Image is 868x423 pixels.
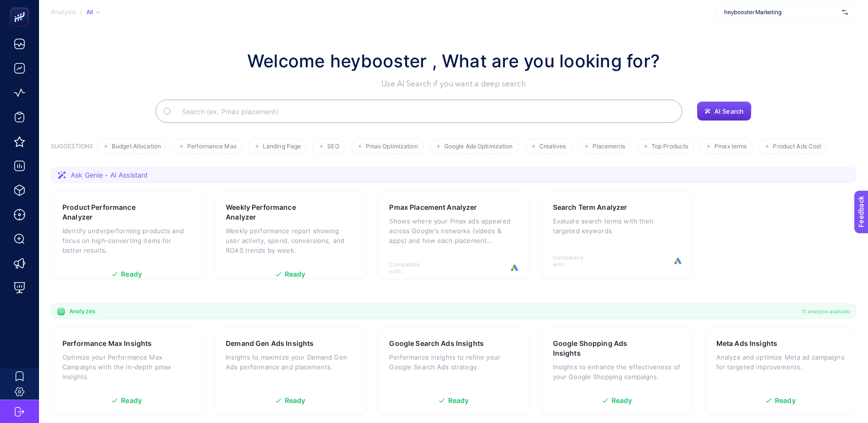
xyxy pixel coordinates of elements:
[389,261,433,275] span: Compatible with:
[377,191,529,280] a: Pmax Placement AnalyzerShows where your Pmax ads appeared across Google's networks (videos & apps...
[802,307,850,315] span: 11 analyzes available
[612,397,632,404] span: Ready
[697,101,751,121] button: AI Search
[69,307,95,315] span: Analyzes
[112,143,161,150] span: Budget Allocation
[51,8,76,16] span: Analysis
[716,339,777,348] h3: Meta Ads Insights
[842,7,848,17] img: svg%3e
[389,339,484,348] h3: Google Search Ads Insights
[539,143,566,150] span: Creatives
[716,352,845,372] p: Analyze and optimize Meta ad campaigns for targeted improvements.
[705,327,856,416] a: Meta Ads InsightsAnalyze and optimize Meta ad campaigns for targeted improvements.Ready
[226,226,354,255] p: Weekly performance report showing user activity, spend, conversions, and ROAS trends by week.
[86,8,100,16] div: All
[51,191,202,280] a: Product Performance AnalyzerIdentify underperforming products and focus on high-converting items ...
[80,8,82,16] span: /
[444,143,513,150] span: Google Ads Optimization
[263,143,301,150] span: Landing Page
[187,143,237,150] span: Performance Max
[389,202,477,212] h3: Pmax Placement Analyzer
[226,339,314,348] h3: Demand Gen Ads Insights
[214,327,366,416] a: Demand Gen Ads InsightsInsights to maximize your Demand Gen Ads performance and placements.Ready
[592,143,625,150] span: Placements
[366,143,418,150] span: Pmax Optimization
[247,78,660,90] p: Use AI Search if you want a deep search
[553,339,651,358] h3: Google Shopping Ads Insights
[62,226,191,255] p: Identify underperforming products and focus on high-converting items for better results.
[448,397,469,404] span: Ready
[553,254,597,268] span: Compatible with:
[553,216,681,236] p: Evaluate search terms with their targeted keywords
[553,202,628,212] h3: Search Term Analyzer
[62,339,152,348] h3: Performance Max Insights
[6,3,37,11] span: Feedback
[389,216,517,245] p: Shows where your Pmax ads appeared across Google's networks (videos & apps) and how each placemen...
[214,191,366,280] a: Weekly Performance AnalyzerWeekly performance report showing user activity, spend, conversions, a...
[377,327,529,416] a: Google Search Ads InsightsPerformance insights to refine your Google Search Ads strategy.Ready
[773,143,821,150] span: Product Ads Cost
[174,98,674,125] input: Search
[51,142,93,154] h3: SUGGESTIONS
[121,397,142,404] span: Ready
[714,143,747,150] span: Pmax terms
[651,143,688,150] span: Top Products
[51,327,202,416] a: Performance Max InsightsOptimize your Performance Max Campaigns with the in-depth pmax insights.R...
[775,397,796,404] span: Ready
[327,143,339,150] span: SEO
[226,202,323,222] h3: Weekly Performance Analyzer
[247,48,660,74] h1: Welcome heybooster , What are you looking for?
[541,327,693,416] a: Google Shopping Ads InsightsInsights to enhance the effectiveness of your Google Shopping campaig...
[121,271,142,278] span: Ready
[285,271,306,278] span: Ready
[285,397,306,404] span: Ready
[71,170,148,180] span: Ask Genie - AI Assistant
[714,107,744,115] span: AI Search
[553,362,681,382] p: Insights to enhance the effectiveness of your Google Shopping campaigns.
[389,352,517,372] p: Performance insights to refine your Google Search Ads strategy.
[62,352,191,382] p: Optimize your Performance Max Campaigns with the in-depth pmax insights.
[62,202,160,222] h3: Product Performance Analyzer
[724,8,838,16] span: heybooster Marketing
[226,352,354,372] p: Insights to maximize your Demand Gen Ads performance and placements.
[541,191,693,280] a: Search Term AnalyzerEvaluate search terms with their targeted keywordsCompatible with:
